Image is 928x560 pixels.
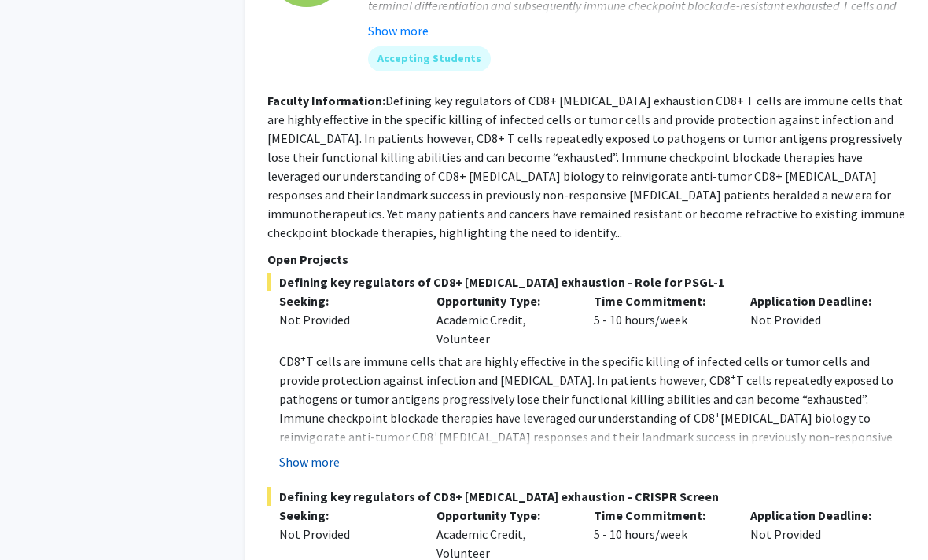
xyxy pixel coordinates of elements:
[739,292,897,349] div: Not Provided
[434,428,440,440] sup: +
[751,292,885,311] p: Application Deadline:
[369,47,492,72] mat-chip: Accepting Students
[369,22,429,41] button: Show more
[268,93,906,241] fg-read-more: Defining key regulators of CD8+ [MEDICAL_DATA] exhaustion CD8+ T cells are immune cells that are ...
[731,372,737,383] sup: +
[716,409,721,421] sup: +
[12,489,67,548] iframe: Chat
[425,292,583,349] div: Academic Credit, Volunteer
[280,453,341,472] button: Show more
[280,507,414,525] p: Seeking:
[301,353,307,364] sup: +
[437,507,571,525] p: Opportunity Type:
[268,93,386,109] b: Faculty Information:
[280,311,414,330] div: Not Provided
[268,273,908,292] span: Defining key regulators of CD8+ [MEDICAL_DATA] exhaustion - Role for PSGL-1
[268,488,908,507] span: Defining key regulators of CD8+ [MEDICAL_DATA] exhaustion - CRISPR Screen
[595,292,728,311] p: Time Commitment:
[595,507,728,525] p: Time Commitment:
[437,292,571,311] p: Opportunity Type:
[751,507,885,525] p: Application Deadline:
[280,292,414,311] p: Seeking:
[280,353,908,503] p: CD8 T cells are immune cells that are highly effective in the specific killing of infected cells ...
[268,251,908,269] p: Open Projects
[280,525,414,544] div: Not Provided
[583,292,740,349] div: 5 - 10 hours/week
